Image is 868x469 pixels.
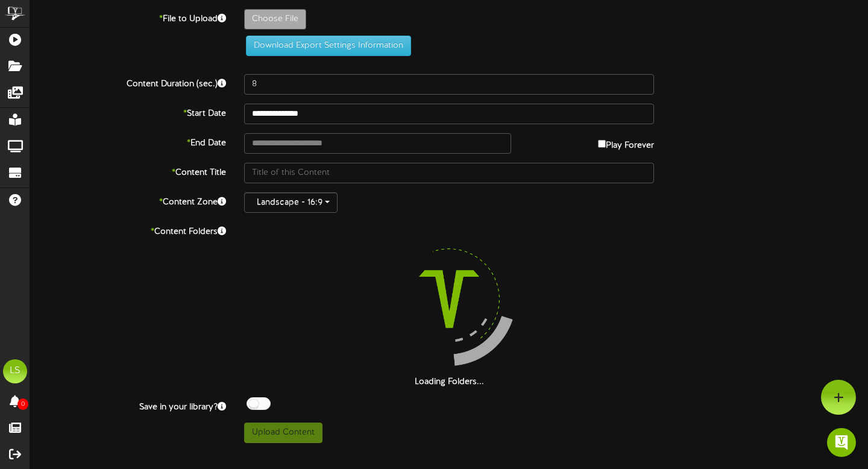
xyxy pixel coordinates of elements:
[21,104,235,120] label: Start Date
[17,398,28,410] span: 0
[21,192,235,209] label: Content Zone
[240,41,411,50] a: Download Export Settings Information
[21,74,235,90] label: Content Duration (sec.)
[244,423,322,443] button: Upload Content
[21,222,235,238] label: Content Folders
[21,9,235,25] label: File to Upload
[244,192,338,213] button: Landscape - 16:9
[598,133,654,152] label: Play Forever
[3,359,27,383] div: LS
[21,397,235,414] label: Save in your library?
[21,163,235,179] label: Content Title
[21,133,235,150] label: End Date
[244,163,654,183] input: Title of this Content
[415,377,484,386] strong: Loading Folders...
[598,140,606,148] input: Play Forever
[827,428,856,457] div: Open Intercom Messenger
[372,222,526,376] img: loading-spinner-4.png
[246,36,411,56] button: Download Export Settings Information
